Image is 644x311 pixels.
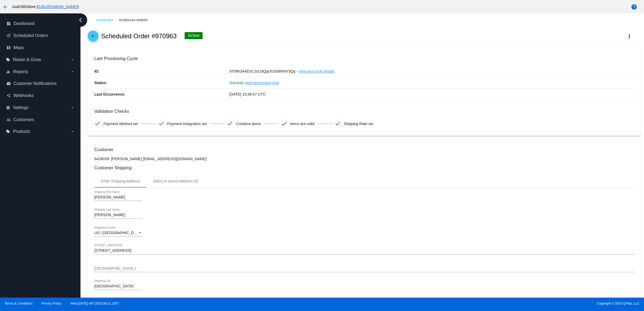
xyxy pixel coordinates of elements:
[6,118,11,122] i: people_outline
[13,33,48,38] span: Scheduled Orders
[281,120,287,127] mat-icon: check
[158,120,164,127] mat-icon: check
[94,66,229,77] p: ID:
[38,5,78,9] a: [URL][DOMAIN_NAME]
[626,33,632,40] mat-icon: more_vert
[103,118,138,129] span: Payment Method set
[12,5,79,9] span: JustCBDStore ( )
[290,118,314,129] span: Items are valid
[6,46,11,50] i: map
[6,70,10,74] i: equalizer
[94,77,229,88] p: Status:
[94,165,634,170] h3: Customer Shipping
[13,57,41,62] span: Retain & Grow
[6,33,11,38] i: update
[6,93,11,98] i: share
[70,58,75,62] i: arrow_drop_down
[5,302,32,305] a: Terms & Conditions
[76,16,85,24] i: chevron_left
[344,118,374,129] span: Shipping Rate set
[13,45,24,50] span: Maps
[94,120,101,127] mat-icon: check
[229,81,244,85] span: Success
[119,16,152,24] a: Scheduled Orders
[94,231,142,235] mat-select: Shipping Country
[70,106,75,110] i: arrow_drop_down
[94,147,634,152] h3: Customer
[236,118,261,129] span: Contains items
[94,267,634,271] input: Shipping Street 2
[13,69,28,74] span: Reports
[245,77,279,88] a: view processing logs
[94,231,142,235] span: US | [GEOGRAPHIC_DATA]
[6,115,75,124] a: people_outline Customers
[94,213,142,217] input: Shipping Last Name
[13,129,30,134] span: Products
[96,16,119,24] a: Dashboard
[335,120,341,127] mat-icon: check
[94,249,634,253] input: Shipping Street 1
[101,179,140,183] div: Enter Shipping Address
[94,195,142,200] input: Shipping First Name
[6,79,75,88] a: email Customer Notifications
[153,179,199,183] div: Select A Saved Address (0)
[227,120,233,127] mat-icon: check
[71,302,119,305] a: Web:[DATE] API:2025.08.11.1937
[6,21,11,26] i: dashboard
[6,91,75,100] a: share Webhooks
[94,89,229,100] p: Last Occurrence:
[70,70,75,74] i: arrow_drop_down
[94,284,142,288] input: Shipping City
[185,32,203,39] div: Active
[13,105,28,110] span: Settings
[101,32,177,40] h2: Scheduled Order #970963
[94,157,634,161] p: 6439039: [PERSON_NAME] [EMAIL_ADDRESS][DOMAIN_NAME]
[6,31,75,40] a: update Scheduled Orders
[6,19,75,28] a: dashboard Dashboard
[90,34,96,40] mat-icon: arrow_back
[229,69,298,73] span: 970963AADVL3zU3QgUGS08RHV3Qg -
[631,4,637,10] mat-icon: help
[299,66,335,77] a: view last cycle details
[13,21,34,26] span: Dashboard
[167,118,207,129] span: Payment Integration set
[13,117,34,122] span: Customers
[13,93,34,98] span: Webhooks
[6,58,10,62] i: local_offer
[229,92,266,96] span: [DATE] 15:48:47 UTC
[327,302,639,305] span: Copyright © 2024 QPilot, LLC
[6,43,75,52] a: map Maps
[13,81,57,86] span: Customer Notifications
[2,4,9,10] mat-icon: arrow_back
[70,129,75,134] i: arrow_drop_down
[94,56,634,61] h3: Last Processing Cycle
[6,106,10,110] i: settings
[6,81,11,86] i: email
[6,129,10,134] i: local_offer
[94,109,634,114] h3: Validation Checks
[42,302,62,305] a: Privacy Policy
